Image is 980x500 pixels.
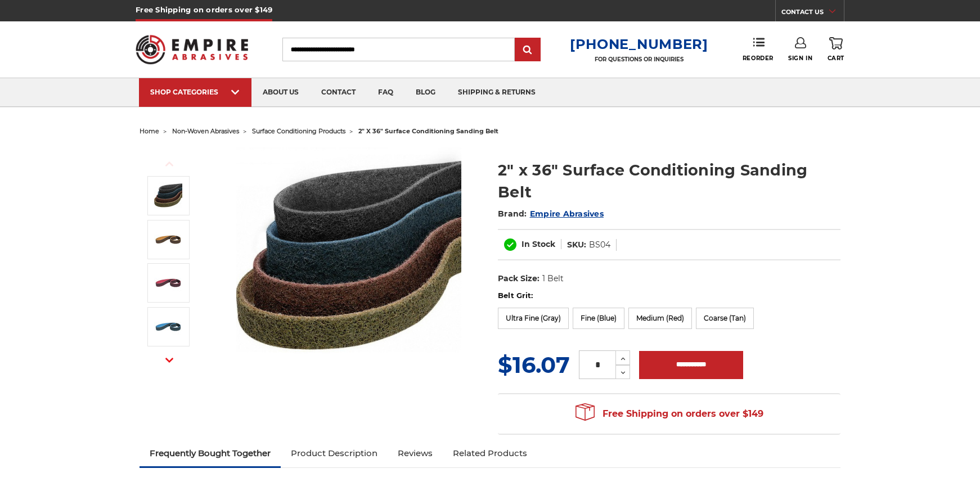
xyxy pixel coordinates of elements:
dd: BS04 [589,239,610,251]
dt: SKU: [567,239,586,251]
a: [PHONE_NUMBER] [570,36,708,52]
span: Brand: [498,209,527,219]
a: Product Description [281,441,388,466]
a: faq [367,78,404,107]
span: Sign In [788,55,812,62]
dt: Pack Size: [498,273,540,285]
dd: 1 Belt [542,273,564,285]
span: Cart [828,55,844,62]
img: 2"x36" Surface Conditioning Sanding Belts [154,182,182,210]
img: 2" x 36" Medium Surface Conditioning Belt [154,269,182,297]
a: contact [310,78,367,107]
a: Empire Abrasives [530,209,604,219]
div: SHOP CATEGORIES [150,88,240,96]
a: non-woven abrasives [172,127,239,135]
a: Cart [828,37,844,62]
input: Submit [516,39,539,61]
p: FOR QUESTIONS OR INQUIRIES [570,56,708,63]
a: Reorder [743,37,774,61]
a: shipping & returns [447,78,547,107]
img: 2" x 36" Coarse Surface Conditioning Belt [154,226,182,254]
button: Previous [156,152,183,176]
a: Frequently Bought Together [140,441,281,466]
span: Free Shipping on orders over $149 [576,403,763,425]
span: Reorder [743,55,774,62]
a: Related Products [443,441,537,466]
label: Belt Grit: [498,290,840,301]
span: 2" x 36" surface conditioning sanding belt [358,127,498,135]
a: CONTACT US [781,6,844,21]
span: $16.07 [498,351,570,379]
button: Next [156,348,183,372]
a: Reviews [388,441,443,466]
img: 2"x36" Surface Conditioning Sanding Belts [236,147,461,372]
a: home [140,127,159,135]
a: blog [404,78,447,107]
h1: 2" x 36" Surface Conditioning Sanding Belt [498,159,840,203]
img: Empire Abrasives [136,28,248,71]
img: 2" x 36" Fine Surface Conditioning Belt [154,313,182,341]
a: about us [251,78,310,107]
span: In Stock [522,239,555,249]
a: surface conditioning products [252,127,345,135]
